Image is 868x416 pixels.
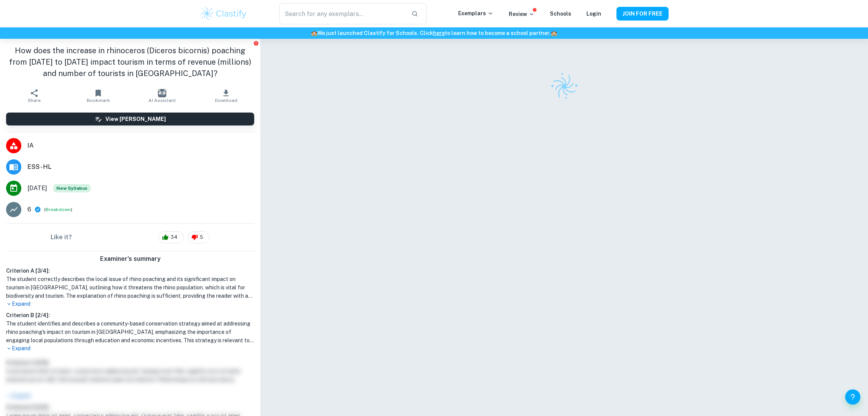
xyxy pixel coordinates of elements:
[279,3,405,24] input: Search for any exemplars...
[551,30,557,36] span: 🏫
[51,233,72,242] h6: Like it?
[6,275,254,300] h1: The student correctly describes the local issue of rhino poaching and its significant impact on t...
[6,345,254,352] p: Expand
[27,184,47,193] span: [DATE]
[87,98,110,103] span: Bookmark
[158,89,166,97] img: AI Assistant
[46,206,71,213] button: Breakdown
[27,141,254,150] span: IA
[66,85,130,106] button: Bookmark
[105,115,166,123] h6: View [PERSON_NAME]
[130,85,194,106] button: AI Assistant
[616,7,669,21] button: JOIN FOR FREE
[6,319,254,345] h1: The student identifies and describes a community-based conservation strategy aimed at addressing ...
[2,29,866,37] h6: We just launched Clastify for Schools. Click to learn how to become a school partner.
[200,6,248,21] img: Clastify logo
[148,98,176,103] span: AI Assistant
[6,300,254,308] p: Expand
[433,30,445,36] a: here
[545,68,583,105] img: Clastify logo
[6,311,254,319] h6: Criterion B [ 2 / 4 ]:
[3,254,257,264] h6: Examiner's summary
[6,45,254,79] h1: How does the increase in rhinoceros (Diceros bicornis) poaching from [DATE] to [DATE] impact tour...
[215,98,237,103] span: Download
[194,85,258,106] button: Download
[6,267,254,275] h6: Criterion A [ 3 / 4 ]:
[53,184,91,192] span: New Syllabus
[27,205,31,214] p: 6
[311,30,317,36] span: 🏫
[845,389,860,405] button: Help and Feedback
[53,184,91,192] div: Starting from the May 2026 session, the ESS IA requirements have changed. We created this exempla...
[158,231,184,243] div: 34
[27,162,254,171] span: ESS - HL
[509,10,535,18] p: Review
[2,85,66,106] button: Share
[166,233,182,241] span: 34
[586,11,601,17] a: Login
[28,98,41,103] span: Share
[188,231,210,243] div: 5
[6,113,254,125] button: View [PERSON_NAME]
[44,206,72,213] span: ( )
[253,40,259,46] button: Report issue
[458,9,494,17] p: Exemplars
[196,233,207,241] span: 5
[550,11,571,17] a: Schools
